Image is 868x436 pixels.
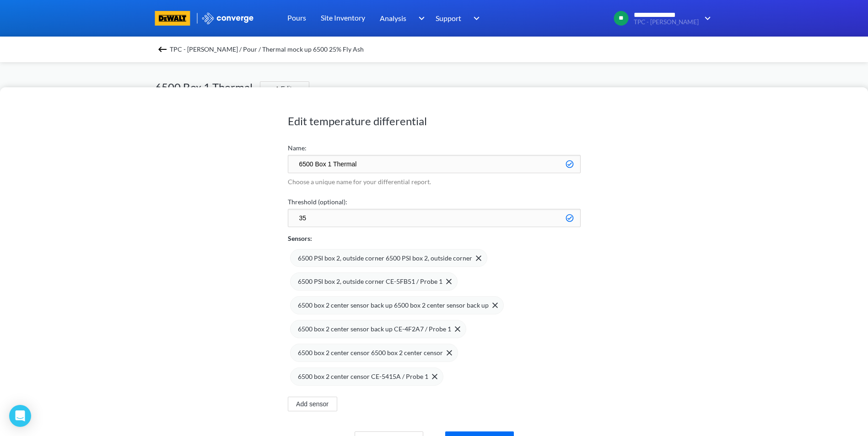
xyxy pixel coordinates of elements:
span: 6500 box 2 center censor 6500 box 2 center censor [298,348,443,358]
img: downArrow.svg [468,13,482,24]
img: logo_ewhite.svg [201,12,254,24]
img: close-icon.svg [447,350,452,356]
span: 6500 box 2 center sensor back up CE-4F2A7 / Probe 1 [298,324,451,334]
h1: Edit temperature differential [288,114,581,128]
span: Analysis [380,12,406,24]
input: Eg. 28°F [288,209,581,227]
img: backspace.svg [157,44,168,55]
img: close-icon.svg [492,303,498,308]
span: TPC - [PERSON_NAME] / Pour / Thermal mock up 6500 25% Fly Ash [170,43,364,56]
img: close-icon.svg [446,279,452,284]
span: TPC - [PERSON_NAME] [634,19,699,26]
p: Sensors: [288,234,312,244]
img: branding logo [155,11,190,26]
img: close-icon.svg [455,326,460,332]
span: 6500 box 2 center sensor back up 6500 box 2 center sensor back up [298,300,489,310]
input: Eg. TempDiff Deep Pour Basement C1sX [288,155,581,173]
label: Name: [288,143,581,153]
img: close-icon.svg [432,374,437,379]
div: Open Intercom Messenger [9,405,31,427]
button: Add sensor [288,397,337,411]
span: 6500 box 2 center censor CE-5415A / Probe 1 [298,372,428,382]
img: downArrow.svg [413,13,427,24]
img: close-icon.svg [476,255,481,261]
span: 6500 PSI box 2, outside corner 6500 PSI box 2, outside corner [298,253,472,263]
span: Support [436,12,461,24]
a: branding logo [155,11,201,26]
img: downArrow.svg [699,13,713,24]
p: Choose a unique name for your differential report. [288,177,581,187]
span: 6500 PSI box 2, outside corner CE-5FB51 / Probe 1 [298,276,442,287]
label: Threshold (optional): [288,197,581,207]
